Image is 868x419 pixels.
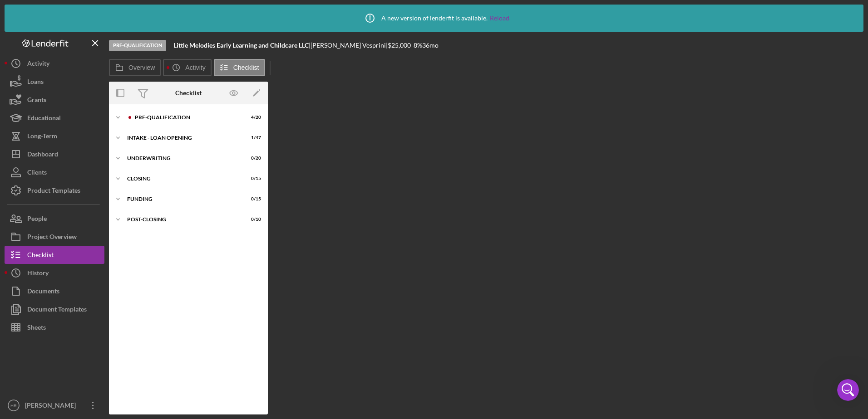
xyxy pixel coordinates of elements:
button: Activity [163,59,211,76]
div: 36 mo [422,42,439,49]
button: History [5,264,104,282]
div: 0 / 10 [245,217,261,222]
a: Reload [490,15,509,22]
button: Messages [60,283,121,319]
button: Project Overview [5,228,104,246]
div: Grants [27,91,46,111]
div: Educational [27,109,61,129]
label: Activity [185,64,205,71]
button: Document Templates [5,300,104,318]
button: Educational [5,109,104,127]
button: Activity [5,54,104,73]
text: HR [10,403,17,408]
div: 1 / 47 [245,135,261,141]
div: 4 / 20 [245,115,261,120]
div: Activity [27,54,49,75]
label: Checklist [233,64,259,71]
img: Profile image for Allison [106,15,124,33]
div: Product Templates [27,181,80,202]
button: Dashboard [5,145,104,163]
div: Checklist [175,89,202,97]
div: POST-CLOSING [127,217,238,222]
b: Little Melodies Early Learning and Childcare LLC [173,41,309,49]
div: [PERSON_NAME] Vesprini | [311,42,388,49]
button: Product Templates [5,181,104,200]
button: Long-Term [5,127,104,145]
div: People [27,209,47,230]
div: [PERSON_NAME] [23,396,82,417]
div: Clients [27,163,47,184]
div: Document Templates [27,300,87,321]
button: Documents [5,282,104,300]
div: Sheets [27,318,46,339]
img: logo [18,17,33,32]
span: Help [144,306,158,312]
div: 8 % [414,42,422,49]
p: Hi [PERSON_NAME] 👋 [18,64,163,95]
div: CLOSING [127,176,238,181]
div: History [27,264,49,284]
p: How can we help? [18,95,163,111]
button: People [5,209,104,228]
div: Dashboard [27,145,58,166]
div: Pre-Qualification [135,115,238,120]
button: Sheets [5,318,104,336]
div: Funding [127,196,238,202]
div: Project Overview [27,228,77,248]
iframe: Intercom live chat [837,379,859,401]
button: Loans [5,73,104,91]
div: Documents [27,282,59,302]
div: Close [156,15,173,31]
div: Loans [27,73,44,93]
button: Grants [5,91,104,109]
img: Profile image for Christina [123,15,142,33]
div: 0 / 15 [245,196,261,202]
span: Home [20,306,40,312]
div: | [173,42,311,49]
button: Help [121,283,182,319]
button: Checklist [214,59,265,76]
div: Long-Term [27,127,57,147]
button: Checklist [5,246,104,264]
label: Overview [128,64,155,71]
div: A new version of lenderfit is available. [359,7,509,29]
button: Overview [109,59,161,76]
span: Messages [75,306,107,312]
div: UNDERWRITING [127,156,238,161]
div: INTAKE - LOAN OPENING [127,135,238,141]
button: Clients [5,163,104,181]
div: 0 / 15 [245,176,261,181]
span: $25,000 [388,41,411,49]
div: Pre-Qualification [109,40,166,51]
div: Checklist [27,246,54,266]
button: HR[PERSON_NAME] [5,396,104,414]
div: 0 / 20 [245,156,261,161]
